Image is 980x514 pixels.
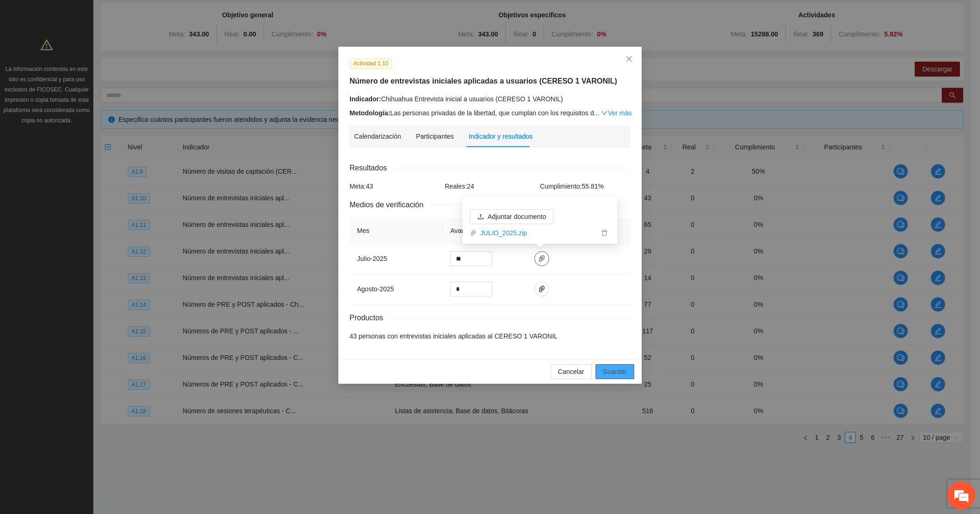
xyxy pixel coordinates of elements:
[470,209,553,224] button: uploadAdjuntar documento
[599,228,610,238] button: delete
[5,255,178,288] textarea: Escriba su mensaje y pulse “Intro”
[357,255,387,262] span: julio - 2025
[350,109,390,117] strong: Metodología:
[603,366,627,377] span: Guardar
[488,211,546,222] span: Adjuntar documento
[350,199,431,211] span: Medios de verificación
[357,285,394,293] span: agosto - 2025
[551,364,592,379] button: Cancelar
[49,48,157,60] div: Chatee con nosotros ahora
[470,230,476,236] span: paper-clip
[350,108,630,118] div: Las personas privadas de la libertad, que cumplan con los requisitos d
[470,213,553,220] span: uploadAdjuntar documento
[601,109,631,117] a: Expand
[616,47,642,72] button: Close
[535,255,549,262] span: paper-clip
[443,218,527,244] th: Avances del mes
[350,95,381,103] strong: Indicador:
[350,218,443,244] th: Mes
[347,181,442,191] div: Meta: 43
[350,162,394,174] span: Resultados
[534,251,549,266] button: paper-clip
[601,110,608,116] span: down
[599,230,609,236] span: delete
[594,109,600,117] span: ...
[350,76,630,87] h5: Número de entrevistas iniciales aplicadas a usuarios (CERESO 1 VARONIL)
[625,55,633,63] span: close
[477,213,484,221] span: upload
[350,94,630,104] div: Chihuahua Entrevista inicial a usuarios (CERESO 1 VARONIL)
[350,312,391,324] span: Productos
[534,282,549,296] button: paper-clip
[354,131,401,141] div: Calendarización
[476,228,599,238] a: JULIO_2025.zip
[595,364,634,379] button: Guardar
[153,5,175,27] div: Minimizar ventana de chat en vivo
[538,181,633,191] div: Cumplimiento: 55.81 %
[54,125,129,219] span: Estamos en línea.
[416,131,454,141] div: Participantes
[350,58,392,69] span: Actividad 1.10
[469,131,532,141] div: Indicador y resultados
[445,183,474,190] span: Reales: 24
[535,285,549,293] span: paper-clip
[558,366,584,377] span: Cancelar
[350,331,630,341] li: 43 personas con entrevistas iniciales aplicadas al CERESO 1 VARONIL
